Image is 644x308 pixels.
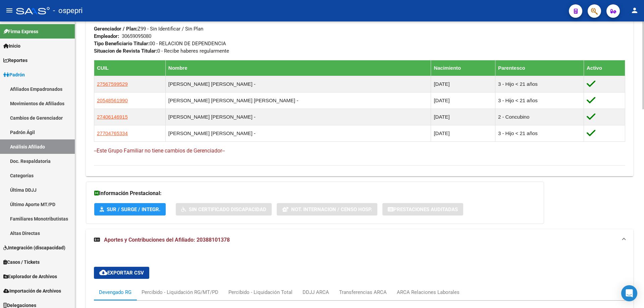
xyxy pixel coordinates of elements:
[94,48,157,54] strong: Situacion de Revista Titular:
[495,92,584,109] td: 3 - Hijo < 21 años
[3,71,25,78] span: Padrón
[621,285,637,301] div: Open Intercom Messenger
[339,289,387,296] div: Transferencias ARCA
[3,28,38,35] span: Firma Express
[495,109,584,125] td: 2 - Concubino
[5,6,13,14] mat-icon: menu
[94,203,166,215] button: SUR / SURGE / INTEGR.
[94,189,536,198] h3: Información Prestacional:
[97,114,128,120] span: 27406146915
[431,60,495,76] th: Nacimiento
[99,268,107,276] mat-icon: cloud_download
[495,125,584,141] td: 3 - Hijo < 21 años
[176,203,272,215] button: Sin Certificado Discapacidad
[99,289,131,296] div: Devengado RG
[104,237,230,243] span: Aportes y Contribuciones del Afiliado: 20388101378
[431,76,495,92] td: [DATE]
[99,270,144,276] span: Exportar CSV
[291,206,372,212] span: Not. Internacion / Censo Hosp.
[165,109,431,125] td: [PERSON_NAME] [PERSON_NAME] -
[303,289,329,296] div: DDJJ ARCA
[94,26,138,32] strong: Gerenciador / Plan:
[122,33,151,40] div: 30659095080
[107,206,160,212] span: SUR / SURGE / INTEGR.
[431,109,495,125] td: [DATE]
[165,92,431,109] td: [PERSON_NAME] [PERSON_NAME] [PERSON_NAME] -
[94,41,226,47] span: 00 - RELACION DE DEPENDENCIA
[97,130,128,136] span: 27704765334
[431,125,495,141] td: [DATE]
[97,98,128,103] span: 20548561990
[165,76,431,92] td: [PERSON_NAME] [PERSON_NAME] -
[3,42,20,50] span: Inicio
[94,41,150,47] strong: Tipo Beneficiario Titular:
[3,287,61,295] span: Importación de Archivos
[86,229,633,251] mat-expansion-panel-header: Aportes y Contribuciones del Afiliado: 20388101378
[189,206,266,212] span: Sin Certificado Discapacidad
[94,26,203,32] span: Z99 - Sin Identificar / Sin Plan
[165,60,431,76] th: Nombre
[584,60,625,76] th: Activo
[165,125,431,141] td: [PERSON_NAME] [PERSON_NAME] -
[397,289,460,296] div: ARCA Relaciones Laborales
[97,81,128,87] span: 27567599529
[3,273,57,280] span: Explorador de Archivos
[142,289,218,296] div: Percibido - Liquidación RG/MT/PD
[431,92,495,109] td: [DATE]
[3,57,28,64] span: Reportes
[94,267,149,279] button: Exportar CSV
[94,60,166,76] th: CUIL
[495,60,584,76] th: Parentesco
[3,244,65,251] span: Integración (discapacidad)
[94,48,229,54] span: 0 - Recibe haberes regularmente
[3,258,40,266] span: Casos / Tickets
[53,3,83,18] span: - ospepri
[382,203,463,215] button: Prestaciones Auditadas
[94,33,119,39] strong: Empleador:
[393,206,458,212] span: Prestaciones Auditadas
[228,289,292,296] div: Percibido - Liquidación Total
[277,203,377,215] button: Not. Internacion / Censo Hosp.
[631,6,639,14] mat-icon: person
[495,76,584,92] td: 3 - Hijo < 21 años
[94,147,625,155] h4: --Este Grupo Familiar no tiene cambios de Gerenciador--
